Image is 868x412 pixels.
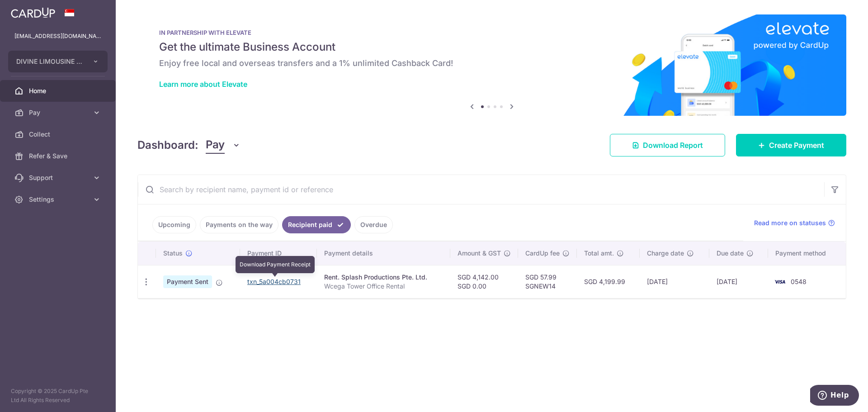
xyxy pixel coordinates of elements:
[14,32,101,41] p: [EMAIL_ADDRESS][DOMAIN_NAME]
[317,242,450,265] th: Payment details
[324,282,443,291] p: Wcega Tower Office Rental
[137,137,198,153] h4: Dashboard:
[584,249,614,258] span: Total amt.
[282,216,351,233] a: Recipient paid
[159,29,825,36] p: IN PARTNERSHIP WITH ELEVATE
[769,140,824,151] span: Create Payment
[29,152,89,161] span: Refer & Save
[29,195,89,204] span: Settings
[159,80,247,89] a: Learn more about Elevate
[450,265,518,298] td: SGD 4,142.00 SGD 0.00
[525,249,560,258] span: CardUp fee
[247,278,301,285] a: txn_5a004cb0731
[354,216,393,233] a: Overdue
[736,134,846,156] a: Create Payment
[200,216,278,233] a: Payments on the way
[771,276,789,287] img: Bank Card
[458,249,501,258] span: Amount & GST
[709,265,768,298] td: [DATE]
[791,278,807,285] span: 0548
[640,265,709,298] td: [DATE]
[29,173,89,182] span: Support
[152,216,196,233] a: Upcoming
[163,275,212,288] span: Payment Sent
[8,51,108,72] button: DIVINE LIMOUSINE PTE. LTD.
[717,249,744,258] span: Due date
[206,137,241,154] button: Pay
[236,256,315,273] div: Download Payment Receipt
[16,57,83,66] span: DIVINE LIMOUSINE PTE. LTD.
[29,130,89,139] span: Collect
[754,218,835,227] a: Read more on statuses
[159,58,825,69] h6: Enjoy free local and overseas transfers and a 1% unlimited Cashback Card!
[163,249,183,258] span: Status
[754,218,826,227] span: Read more on statuses
[610,134,725,156] a: Download Report
[29,86,89,95] span: Home
[206,137,225,154] span: Pay
[643,140,703,151] span: Download Report
[647,249,684,258] span: Charge date
[11,7,55,18] img: CardUp
[768,242,846,265] th: Payment method
[159,40,825,54] h5: Get the ultimate Business Account
[324,273,443,282] div: Rent. Splash Productions Pte. Ltd.
[138,175,824,204] input: Search by recipient name, payment id or reference
[240,242,317,265] th: Payment ID
[137,14,846,116] img: Renovation banner
[577,265,640,298] td: SGD 4,199.99
[29,108,89,117] span: Pay
[810,385,859,407] iframe: Opens a widget where you can find more information
[518,265,577,298] td: SGD 57.99 SGNEW14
